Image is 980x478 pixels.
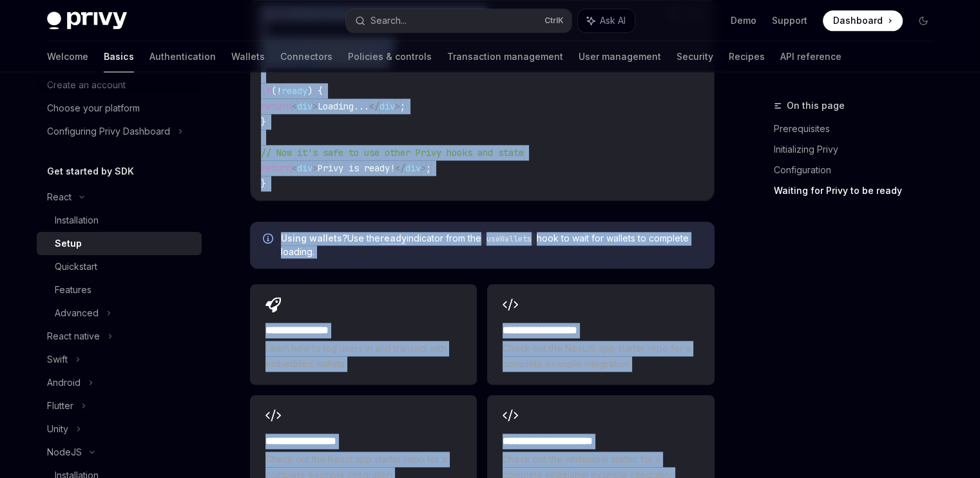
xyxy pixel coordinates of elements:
[731,14,756,27] a: Demo
[47,164,134,179] h5: Get started by SDK
[318,162,395,174] span: Privy is ready!
[47,124,170,139] div: Configuring Privy Dashboard
[250,284,477,385] a: **** **** **** *Learn how to log users in and transact with embedded wallets
[370,13,407,28] div: Search...
[774,119,944,139] a: Prerequisites
[276,85,282,97] span: !
[426,162,431,174] span: ;
[47,100,140,116] div: Choose your platform
[579,41,661,72] a: User management
[280,41,332,72] a: Connectors
[55,213,99,228] div: Installation
[281,232,702,258] span: Use the indicator from the hook to wait for wallets to complete loading.
[578,9,635,32] button: Ask AI
[405,162,421,174] span: div
[261,85,271,97] span: if
[55,259,97,274] div: Quickstart
[913,10,934,31] button: Toggle dark mode
[47,329,100,344] div: React native
[380,233,407,244] a: ready
[447,41,563,72] a: Transaction management
[421,162,426,174] span: >
[261,116,266,128] span: }
[47,375,81,390] div: Android
[833,14,883,27] span: Dashboard
[312,162,318,174] span: >
[55,236,82,251] div: Setup
[55,305,99,321] div: Advanced
[47,421,68,437] div: Unity
[263,233,276,246] svg: Info
[231,41,265,72] a: Wallets
[297,100,312,112] span: div
[265,341,461,372] span: Learn how to log users in and transact with embedded wallets
[261,147,524,158] span: // Now it's safe to use other Privy hooks and state
[395,162,405,174] span: </
[37,278,202,301] a: Features
[348,41,432,72] a: Policies & controls
[318,100,369,112] span: Loading...
[271,85,276,97] span: (
[261,162,292,174] span: return
[395,100,400,112] span: >
[369,100,380,112] span: </
[297,162,312,174] span: div
[772,14,807,27] a: Support
[600,14,626,27] span: Ask AI
[544,15,564,26] span: Ctrl K
[37,232,202,255] a: Setup
[261,178,266,189] span: }
[37,97,202,120] a: Choose your platform
[281,233,347,244] strong: Using wallets?
[47,41,88,72] a: Welcome
[481,233,537,245] code: useWallets
[55,282,91,298] div: Features
[774,160,944,180] a: Configuration
[37,255,202,278] a: Quickstart
[780,41,841,72] a: API reference
[823,10,903,31] a: Dashboard
[282,85,307,97] span: ready
[677,41,713,72] a: Security
[487,284,714,385] a: **** **** **** ****Check out the NextJS app starter repo for a complete example integration
[380,100,395,112] span: div
[47,445,82,460] div: NodeJS
[787,98,845,113] span: On this page
[292,100,297,112] span: <
[47,398,73,414] div: Flutter
[774,139,944,160] a: Initializing Privy
[47,352,68,367] div: Swift
[503,341,698,372] span: Check out the NextJS app starter repo for a complete example integration
[346,9,572,32] button: Search...CtrlK
[307,85,323,97] span: ) {
[292,162,297,174] span: <
[47,12,127,30] img: dark logo
[149,41,216,72] a: Authentication
[729,41,765,72] a: Recipes
[400,100,405,112] span: ;
[774,180,944,201] a: Waiting for Privy to be ready
[37,209,202,232] a: Installation
[261,100,292,112] span: return
[47,189,72,205] div: React
[104,41,134,72] a: Basics
[312,100,318,112] span: >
